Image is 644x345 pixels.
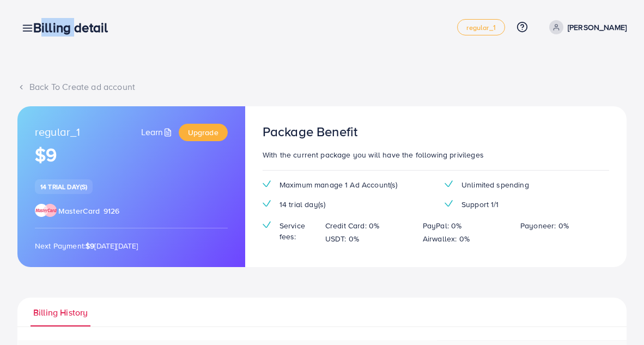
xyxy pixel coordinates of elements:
img: tick [445,180,453,187]
div: Back To Create ad account [17,81,627,93]
strong: $9 [86,240,94,251]
img: brand [35,204,57,217]
span: Upgrade [188,127,218,138]
img: tick [263,200,271,207]
span: 14 trial day(s) [40,182,87,191]
a: Learn [141,126,174,138]
span: Maximum manage 1 Ad Account(s) [280,179,398,190]
p: Airwallex: 0% [423,232,470,245]
span: Service fees: [280,220,317,243]
a: regular_1 [457,19,505,35]
p: [PERSON_NAME] [568,21,627,34]
a: [PERSON_NAME] [545,20,627,34]
span: MasterCard [58,205,100,216]
span: 14 trial day(s) [280,199,325,210]
h1: $9 [35,144,228,166]
span: Support 1/1 [461,199,499,210]
p: USDT: 0% [325,232,359,245]
p: PayPal: 0% [423,219,462,232]
img: tick [445,200,453,207]
h3: Package Benefit [263,124,357,140]
a: Upgrade [179,124,228,141]
span: Billing History [33,306,88,319]
h3: Billing detail [33,20,117,35]
p: Payoneer: 0% [520,219,569,232]
p: Next Payment: [DATE][DATE] [35,239,228,252]
img: tick [263,180,271,187]
span: Unlimited spending [461,179,529,190]
p: Credit Card: 0% [325,219,379,232]
span: 9126 [104,205,120,216]
span: regular_1 [35,124,80,141]
img: tick [263,221,271,228]
p: With the current package you will have the following privileges [263,148,609,161]
span: regular_1 [466,24,495,31]
iframe: Chat [598,296,636,337]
